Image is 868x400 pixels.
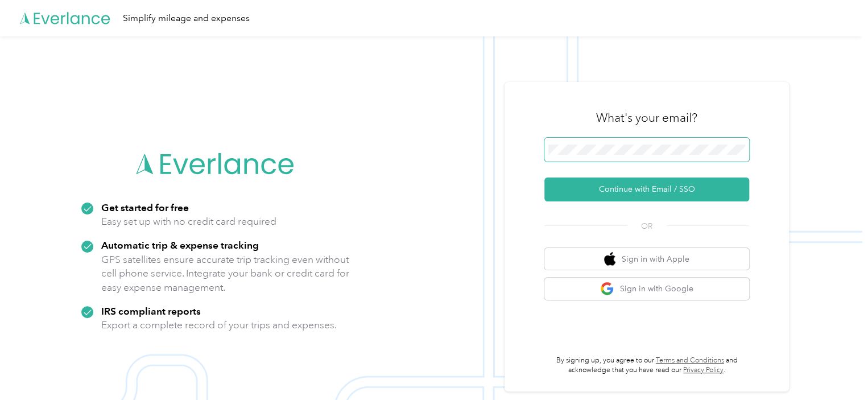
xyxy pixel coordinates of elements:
[101,201,189,213] strong: Get started for free
[101,239,259,251] strong: Automatic trip & expense tracking
[683,366,724,374] a: Privacy Policy
[544,278,749,300] button: google logoSign in with Google
[123,11,250,26] div: Simplify mileage and expenses
[656,356,724,365] a: Terms and Conditions
[596,110,697,126] h3: What's your email?
[101,318,337,332] p: Export a complete record of your trips and expenses.
[604,252,615,266] img: apple logo
[101,305,201,317] strong: IRS compliant reports
[101,215,276,229] p: Easy set up with no credit card required
[544,356,749,376] p: By signing up, you agree to our and acknowledge that you have read our .
[544,248,749,270] button: apple logoSign in with Apple
[627,220,667,232] span: OR
[600,282,614,296] img: google logo
[544,178,749,201] button: Continue with Email / SSO
[101,253,350,295] p: GPS satellites ensure accurate trip tracking even without cell phone service. Integrate your bank...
